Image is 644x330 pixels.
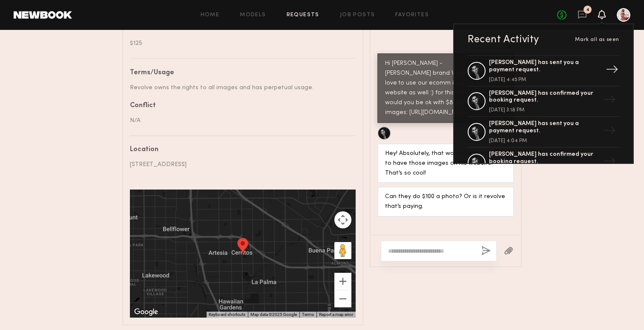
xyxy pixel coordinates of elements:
[250,312,297,317] span: Map data ©2025 Google
[130,160,349,169] div: [STREET_ADDRESS]
[600,152,619,174] div: →
[600,121,619,143] div: →
[489,108,600,113] div: [DATE] 3:18 PM
[468,117,619,148] a: [PERSON_NAME] has sent you a payment request.[DATE] 4:04 PM→
[489,59,600,74] div: [PERSON_NAME] has sent you a payment request.
[287,12,319,18] a: Requests
[319,312,353,317] a: Report a map error
[132,307,160,318] a: Open this area in Google Maps (opens a new window)
[489,138,600,143] div: [DATE] 4:04 PM
[578,10,587,20] a: 4
[602,60,622,82] div: →
[385,149,506,178] div: Hey! Absolutely, that would be amazing to have those images on his website. That’s so cool!
[489,151,600,166] div: [PERSON_NAME] has confirmed your booking request.
[334,273,351,290] button: Zoom in
[130,70,349,76] div: Terms/Usage
[334,290,351,307] button: Zoom out
[395,12,429,18] a: Favorites
[586,8,589,12] div: 4
[468,148,619,178] a: [PERSON_NAME] has confirmed your booking request.→
[385,192,506,212] div: Can they do $100 a photo? Or is it revolve that’s paying.
[468,87,619,117] a: [PERSON_NAME] has confirmed your booking request.[DATE] 3:18 PM→
[385,59,506,118] div: Hi [PERSON_NAME] - [PERSON_NAME] brand Whitespace would love to use our ecomm images for their we...
[489,90,600,105] div: [PERSON_NAME] has confirmed your booking request.
[489,77,600,82] div: [DATE] 4:45 PM
[468,55,619,87] a: [PERSON_NAME] has sent you a payment request.[DATE] 4:45 PM→
[130,39,349,48] div: $125
[201,12,220,18] a: Home
[240,12,266,18] a: Models
[130,116,349,125] div: N/A
[130,83,349,92] div: Revolve owns the rights to all images and has perpetual usage.
[600,90,619,112] div: →
[132,307,160,318] img: Google
[468,35,539,45] div: Recent Activity
[209,312,245,318] button: Keyboard shortcuts
[334,211,351,228] button: Map camera controls
[575,37,619,42] span: Mark all as seen
[302,312,314,317] a: Terms
[130,102,349,109] div: Conflict
[334,242,351,259] button: Drag Pegman onto the map to open Street View
[489,120,600,135] div: [PERSON_NAME] has sent you a payment request.
[340,12,375,18] a: Job Posts
[130,146,349,153] div: Location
